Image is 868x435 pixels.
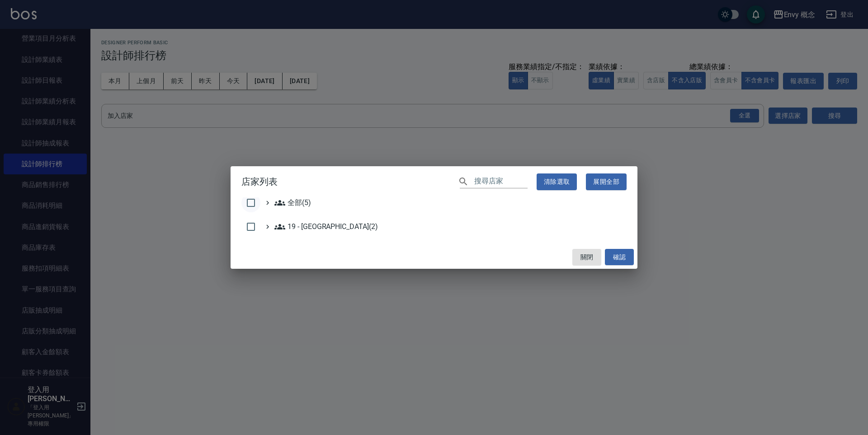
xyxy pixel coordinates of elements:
span: 全部(5) [274,197,311,208]
span: 19 - [GEOGRAPHIC_DATA](2) [274,221,378,232]
input: 搜尋店家 [474,175,528,188]
button: 展開全部 [586,173,627,190]
button: 清除選取 [537,173,577,190]
button: 確認 [605,249,634,266]
button: 關閉 [572,249,601,266]
h2: 店家列表 [231,166,637,197]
